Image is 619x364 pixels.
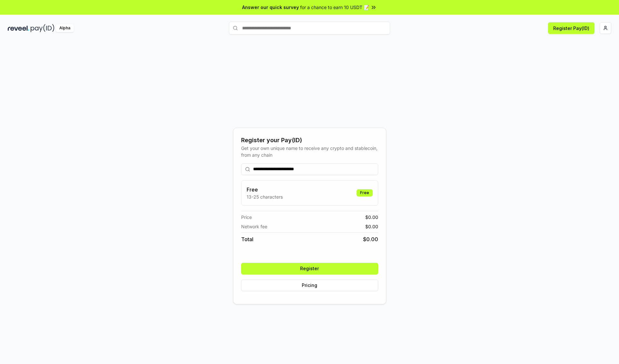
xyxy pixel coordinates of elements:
[365,214,378,221] span: $ 0.00
[548,22,594,34] button: Register Pay(ID)
[300,4,369,11] span: for a chance to earn 10 USDT 📝
[241,263,378,274] button: Register
[241,145,378,158] div: Get your own unique name to receive any crypto and stablecoin, from any chain
[31,24,54,32] img: pay_id
[365,223,378,230] span: $ 0.00
[357,189,373,196] div: Free
[247,186,283,193] h3: Free
[247,193,283,200] p: 13-25 characters
[241,223,267,230] span: Network fee
[8,24,29,32] img: reveel_dark
[56,24,74,32] div: Alpha
[241,235,253,243] span: Total
[241,214,252,221] span: Price
[363,235,378,243] span: $ 0.00
[241,136,378,145] div: Register your Pay(ID)
[241,280,378,291] button: Pricing
[242,4,299,11] span: Answer our quick survey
